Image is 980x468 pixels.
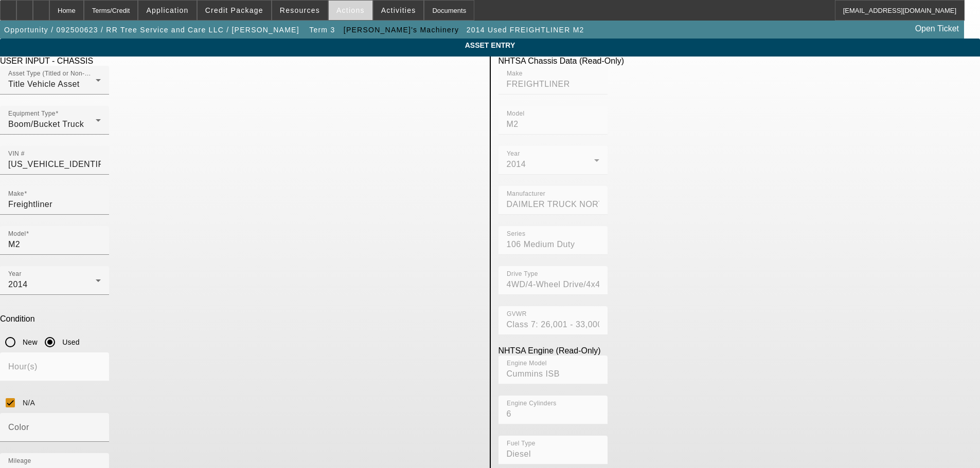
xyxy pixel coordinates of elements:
[341,21,462,39] button: [PERSON_NAME]'s Machinery
[336,6,365,14] span: Actions
[381,6,416,14] span: Activities
[507,311,527,317] mat-label: GVWR
[507,440,536,447] mat-label: Fuel Type
[507,400,557,407] mat-label: Engine Cylinders
[8,231,26,237] mat-label: Model
[8,70,103,77] mat-label: Asset Type (Titled or Non-Titled)
[329,1,372,20] button: Actions
[8,191,24,197] mat-label: Make
[8,458,31,464] mat-label: Mileage
[507,110,525,117] mat-label: Model
[4,26,299,34] span: Opportunity / 092500623 / RR Tree Service and Care LLC / [PERSON_NAME]
[8,80,80,88] span: Title Vehicle Asset
[8,362,38,371] mat-label: Hour(s)
[911,20,963,38] a: Open Ticket
[60,337,80,347] label: Used
[507,191,545,197] mat-label: Manufacturer
[8,110,56,117] mat-label: Equipment Type
[21,398,35,408] label: N/A
[205,6,263,14] span: Credit Package
[8,280,28,289] span: 2014
[507,360,547,367] mat-label: Engine Model
[507,70,523,77] mat-label: Make
[8,120,84,128] span: Boom/Bucket Truck
[507,271,538,277] mat-label: Drive Type
[272,1,328,20] button: Resources
[280,6,320,14] span: Resources
[309,26,335,34] span: Term 3
[8,423,29,432] mat-label: Color
[306,21,338,39] button: Term 3
[464,21,587,39] button: 2014 Used FREIGHTLINER M2
[146,6,188,14] span: Application
[373,1,424,20] button: Activities
[8,151,25,157] mat-label: VIN #
[467,26,584,34] span: 2014 Used FREIGHTLINER M2
[21,337,38,347] label: New
[507,151,520,157] mat-label: Year
[507,231,525,237] mat-label: Series
[198,1,271,20] button: Credit Package
[8,41,972,49] span: ASSET ENTRY
[8,271,22,277] mat-label: Year
[138,1,196,20] button: Application
[344,26,459,34] span: [PERSON_NAME]'s Machinery
[939,6,970,12] span: Delete asset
